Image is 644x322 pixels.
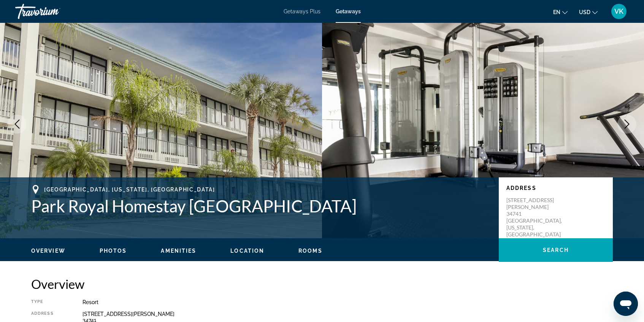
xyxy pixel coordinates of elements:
[44,187,215,193] span: [GEOGRAPHIC_DATA], [US_STATE], [GEOGRAPHIC_DATA]
[609,3,629,19] button: User Menu
[31,247,65,254] button: Overview
[31,196,491,216] h1: Park Royal Homestay [GEOGRAPHIC_DATA]
[614,292,638,316] iframe: Button to launch messaging window
[8,115,27,134] button: Previous image
[161,247,196,254] button: Amenities
[543,247,569,253] span: Search
[553,6,568,18] button: Change language
[82,299,613,305] div: Resort
[100,247,127,254] button: Photos
[506,197,567,238] p: [STREET_ADDRESS][PERSON_NAME] 34741 [GEOGRAPHIC_DATA], [US_STATE], [GEOGRAPHIC_DATA]
[499,238,613,262] button: Search
[284,8,320,14] a: Getaways Plus
[230,247,264,254] button: Location
[31,299,63,305] div: Type
[506,185,605,191] p: Address
[31,276,613,292] h2: Overview
[15,2,91,21] a: Travorium
[579,9,590,15] span: USD
[614,8,623,15] span: VK
[298,247,322,254] button: Rooms
[336,8,361,14] a: Getaways
[579,6,598,18] button: Change currency
[617,115,636,134] button: Next image
[553,9,560,15] span: en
